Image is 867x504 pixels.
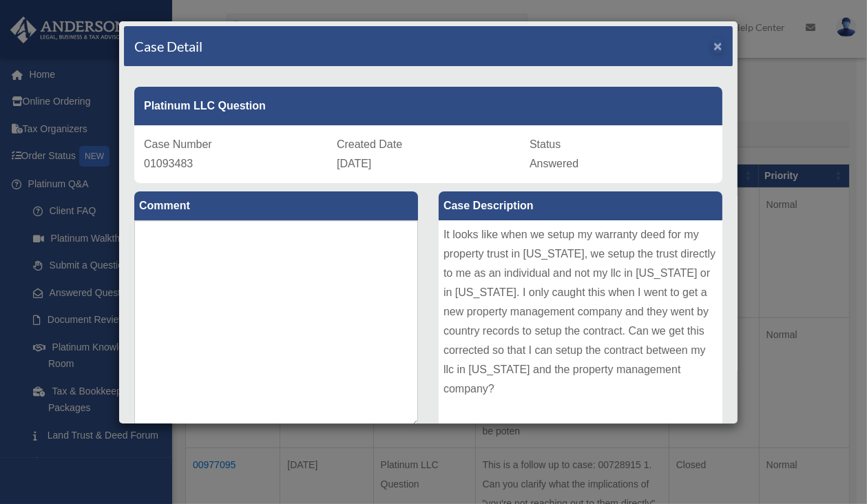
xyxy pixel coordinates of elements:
span: Status [530,138,561,150]
span: Case Number [144,138,212,150]
h4: Case Detail [134,36,202,56]
label: Comment [134,191,418,220]
span: × [713,38,722,54]
span: [DATE] [337,158,371,169]
span: Answered [530,158,578,169]
div: It looks like when we setup my warranty deed for my property trust in [US_STATE], we setup the tr... [439,220,722,427]
button: Close [713,39,722,53]
label: Case Description [439,191,722,220]
span: 01093483 [144,158,193,169]
span: Created Date [337,138,402,150]
div: Platinum LLC Question [134,87,722,125]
